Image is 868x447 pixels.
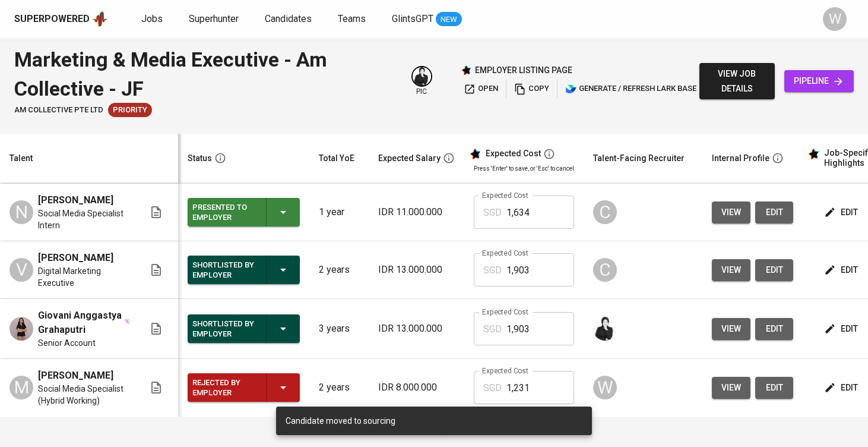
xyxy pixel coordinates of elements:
[593,258,617,282] div: C
[14,105,103,116] span: AM Collective Pte Ltd
[378,380,455,395] p: IDR 8.000.000
[461,65,471,75] img: Glints Star
[413,67,431,86] img: medwi@glints.com
[562,80,699,98] button: lark generate / refresh lark base
[712,259,750,281] button: view
[188,198,300,226] button: Presented to Employer
[378,263,455,277] p: IDR 13.000.000
[108,105,152,116] span: Priority
[822,377,863,399] button: edit
[38,251,113,265] span: [PERSON_NAME]
[514,82,549,96] span: copy
[474,164,574,173] p: Press 'Enter' to save, or 'Esc' to cancel
[319,205,359,219] p: 1 year
[192,257,256,284] div: Shortlisted by Employer
[826,263,858,278] span: edit
[807,148,819,160] img: glints_star.svg
[755,259,793,281] button: edit
[822,259,863,281] button: edit
[721,263,741,278] span: view
[826,380,858,395] span: edit
[319,263,359,277] p: 2 years
[712,377,750,399] button: view
[822,202,863,223] button: edit
[189,12,241,27] a: Superhunter
[593,376,617,399] div: W
[826,205,858,220] span: edit
[712,202,750,223] button: view
[319,322,359,336] p: 3 years
[712,151,769,166] div: Internal Profile
[192,316,256,342] div: Shortlisted by Employer
[188,151,212,166] div: Status
[92,10,108,28] img: app logo
[712,318,750,340] button: view
[9,151,33,166] div: Talent
[565,83,577,95] img: lark
[38,265,130,289] span: Digital Marketing Executive
[461,80,501,98] button: open
[9,376,33,399] div: M
[378,322,455,336] p: IDR 13.000.000
[378,151,441,166] div: Expected Salary
[338,13,366,24] span: Teams
[469,148,481,160] img: glints_star.svg
[826,322,858,336] span: edit
[286,415,582,427] div: Candidate moved to sourcing
[755,377,793,399] button: edit
[38,207,130,231] span: Social Media Specialist Intern
[823,7,847,31] div: W
[141,13,163,24] span: Jobs
[14,45,397,103] div: Marketing & Media Executive - Am Collective - JF
[755,318,793,340] button: edit
[141,12,165,27] a: Jobs
[721,380,741,395] span: view
[14,10,108,28] a: Superpoweredapp logo
[765,205,784,220] span: edit
[483,322,502,336] p: SGD
[765,263,784,278] span: edit
[475,64,572,76] p: employer listing page
[188,314,300,343] button: Shortlisted by Employer
[794,74,844,89] span: pipeline
[699,63,775,99] button: view job details
[188,256,300,284] button: Shortlisted by Employer
[483,206,502,220] p: SGD
[38,193,113,207] span: [PERSON_NAME]
[38,337,96,349] span: Senior Account
[265,13,312,24] span: Candidates
[486,149,541,159] div: Expected Cost
[721,322,741,336] span: view
[436,14,462,26] span: NEW
[511,80,552,98] button: copy
[338,12,368,27] a: Teams
[192,375,256,401] div: Rejected by Employer
[822,318,863,340] button: edit
[755,202,793,223] button: edit
[784,70,854,92] a: pipeline
[765,322,784,336] span: edit
[765,380,784,395] span: edit
[319,380,359,395] p: 2 years
[709,67,766,96] span: view job details
[392,13,433,24] span: GlintsGPT
[188,373,300,402] button: Rejected by Employer
[392,12,462,27] a: GlintsGPT NEW
[593,151,685,166] div: Talent-Facing Recruiter
[464,82,498,96] span: open
[9,258,33,282] div: V
[593,200,617,224] div: C
[108,103,152,117] div: New Job received from Demand Team
[38,309,123,337] span: Giovani Anggastya Grahaputri
[189,13,239,24] span: Superhunter
[593,317,617,341] img: medwi@glints.com
[411,66,432,97] div: pic
[9,200,33,224] div: N
[565,82,696,96] span: generate / refresh lark base
[483,263,502,278] p: SGD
